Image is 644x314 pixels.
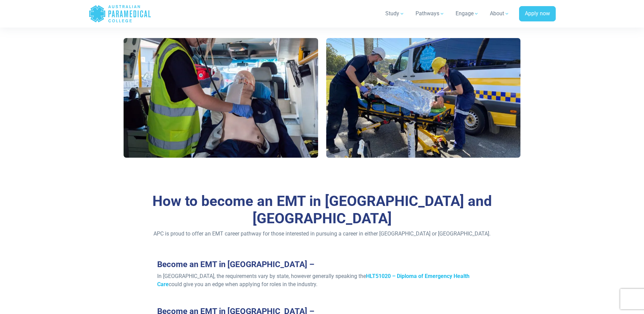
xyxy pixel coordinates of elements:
p: In [GEOGRAPHIC_DATA], the requirements vary by state, however generally speaking the could give y... [157,272,487,289]
a: Apply now [519,6,556,22]
a: Pathways [411,4,449,23]
a: Australian Paramedical College [89,3,151,25]
p: APC is proud to offer an EMT career pathway for those interested in pursuing a career in either [... [124,230,521,238]
h3: Become an EMT in [GEOGRAPHIC_DATA] – [157,260,487,269]
a: Study [381,4,409,23]
a: About [486,4,514,23]
h3: How to become an EMT in [GEOGRAPHIC_DATA] and [GEOGRAPHIC_DATA] [124,193,521,227]
a: Engage [452,4,483,23]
